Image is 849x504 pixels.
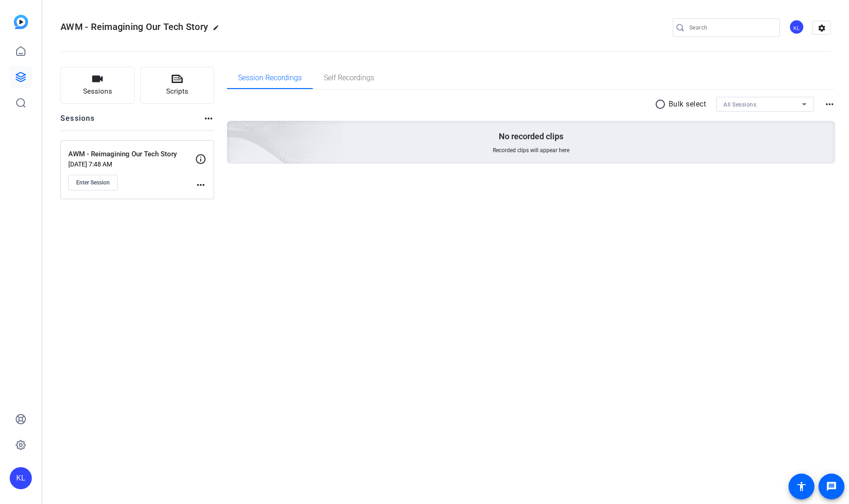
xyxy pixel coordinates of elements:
[60,113,95,130] h2: Sessions
[238,74,302,82] span: Session Recordings
[68,160,195,168] p: [DATE] 7:48 AM
[655,99,669,110] mat-icon: radio_button_unchecked
[723,101,756,108] span: All Sessions
[83,86,112,97] span: Sessions
[124,30,344,230] img: embarkstudio-empty-session.png
[76,179,110,186] span: Enter Session
[824,99,835,110] mat-icon: more_horiz
[689,22,772,33] input: Search
[140,67,215,104] button: Scripts
[499,131,563,142] p: No recorded clips
[826,481,837,492] mat-icon: message
[813,21,831,35] mat-icon: settings
[669,99,706,110] p: Bulk select
[213,24,224,36] mat-icon: edit
[789,19,805,36] ngx-avatar: Knowledge Launch
[10,467,32,489] div: KL
[60,21,208,32] span: AWM - Reimagining Our Tech Story
[493,147,569,154] span: Recorded clips will appear here
[14,15,28,29] img: blue-gradient.svg
[789,19,804,35] div: KL
[203,113,214,124] mat-icon: more_horiz
[68,149,195,160] p: AWM - Reimagining Our Tech Story
[324,74,374,82] span: Self Recordings
[195,179,206,190] mat-icon: more_horiz
[796,481,807,492] mat-icon: accessibility
[166,86,188,97] span: Scripts
[68,175,118,190] button: Enter Session
[60,67,135,104] button: Sessions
